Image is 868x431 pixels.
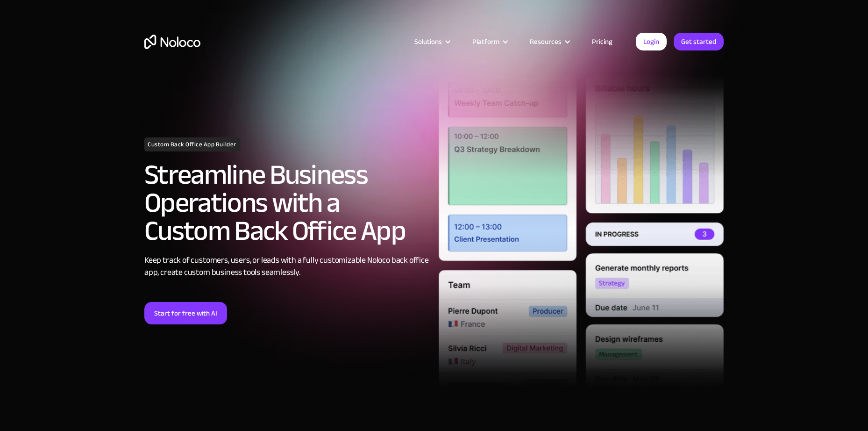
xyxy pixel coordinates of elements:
[636,33,667,50] a: Login
[144,161,429,245] h2: Streamline Business Operations with a Custom Back Office App
[414,36,442,48] div: Solutions
[403,36,461,48] div: Solutions
[144,35,200,49] a: home
[144,302,227,324] a: Start for free with AI
[530,36,562,48] div: Resources
[580,36,624,48] a: Pricing
[144,254,429,279] div: Keep track of customers, users, or leads with a fully customizable Noloco back office app, create...
[144,137,240,151] h1: Custom Back Office App Builder
[472,36,499,48] div: Platform
[518,36,580,48] div: Resources
[461,36,518,48] div: Platform
[674,33,724,50] a: Get started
